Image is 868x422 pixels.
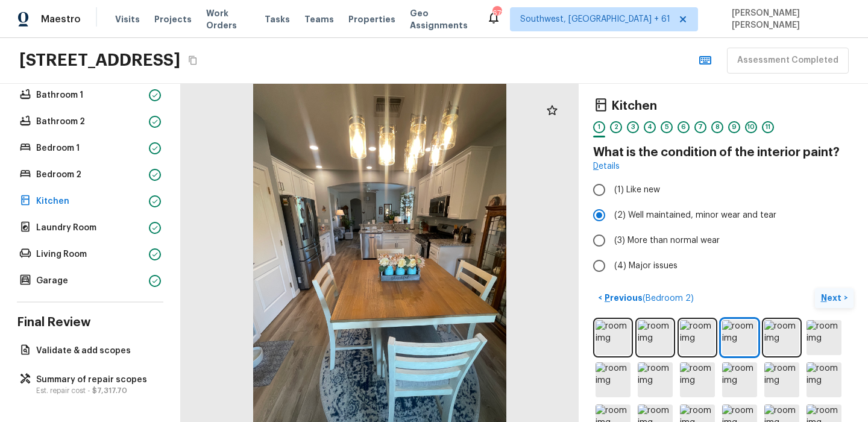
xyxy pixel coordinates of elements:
[815,288,854,308] button: Next>
[614,209,776,221] span: (2) Well maintained, minor wear and tear
[520,13,670,25] span: Southwest, [GEOGRAPHIC_DATA] + 61
[348,13,395,25] span: Properties
[36,275,144,287] p: Garage
[596,320,631,355] img: room img
[36,89,144,101] p: Bathroom 1
[36,345,156,357] p: Validate & add scopes
[92,387,127,394] span: $7,317.70
[115,13,140,25] span: Visits
[638,362,673,397] img: room img
[680,320,715,355] img: room img
[614,184,660,196] span: (1) Like new
[614,260,678,272] span: (4) Major issues
[36,169,144,181] p: Bedroom 2
[728,121,740,133] div: 9
[614,235,720,247] span: (3) More than normal wear
[764,320,799,355] img: room img
[722,320,757,355] img: room img
[265,15,290,24] span: Tasks
[36,386,156,395] p: Est. repair cost -
[644,121,656,133] div: 4
[593,288,699,308] button: <Previous(Bedroom 2)
[611,98,657,114] h4: Kitchen
[304,13,334,25] span: Teams
[764,362,799,397] img: room img
[593,145,854,160] h4: What is the condition of the interior paint?
[596,362,631,397] img: room img
[492,7,501,19] div: 672
[722,362,757,397] img: room img
[206,7,250,31] span: Work Orders
[680,362,715,397] img: room img
[593,160,620,172] a: Details
[593,121,605,133] div: 1
[36,142,144,154] p: Bedroom 1
[711,121,723,133] div: 8
[602,292,694,304] p: Previous
[807,362,841,397] img: room img
[762,121,774,133] div: 11
[627,121,639,133] div: 3
[807,320,841,355] img: room img
[185,52,201,68] button: Copy Address
[41,13,81,25] span: Maestro
[694,121,706,133] div: 7
[36,248,144,260] p: Living Room
[745,121,757,133] div: 10
[410,7,473,31] span: Geo Assignments
[17,315,163,330] h4: Final Review
[36,374,156,386] p: Summary of repair scopes
[638,320,673,355] img: room img
[154,13,192,25] span: Projects
[36,195,144,207] p: Kitchen
[19,49,180,71] h2: [STREET_ADDRESS]
[643,294,694,303] span: ( Bedroom 2 )
[36,116,144,128] p: Bathroom 2
[36,222,144,234] p: Laundry Room
[661,121,673,133] div: 5
[678,121,690,133] div: 6
[821,292,844,304] p: Next
[610,121,622,133] div: 2
[727,7,850,31] span: [PERSON_NAME] [PERSON_NAME]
